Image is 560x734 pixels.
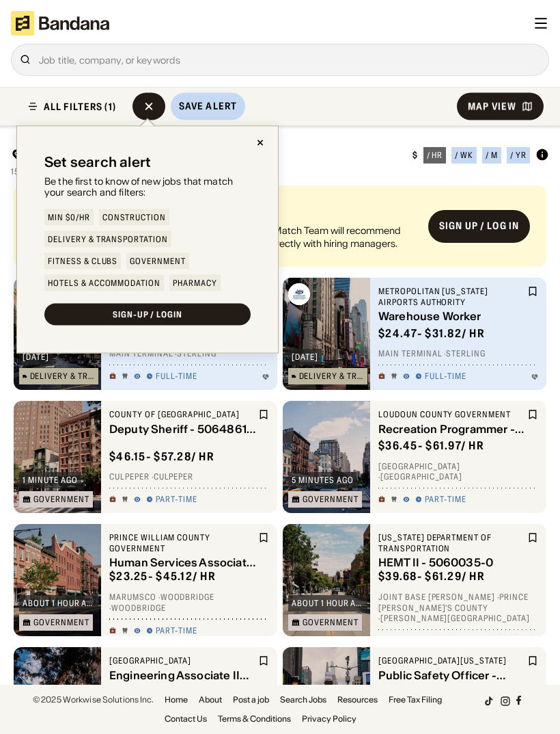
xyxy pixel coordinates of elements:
[156,494,197,505] div: Part-time
[378,569,485,584] div: $ 39.68 - $61.29 / hr
[179,100,237,112] div: Save Alert
[378,310,524,323] div: Warehouse Worker
[109,556,255,569] div: Human Services Associate - 5064564-0
[109,569,216,584] div: $ 23.25 - $45.12 / hr
[173,279,217,287] div: Pharmacy
[280,696,326,704] a: Search Jobs
[510,151,527,159] div: / yr
[378,556,524,569] div: HEMT II - 5060035-0
[11,180,549,719] div: grid
[109,532,255,553] div: Prince William County Government
[48,279,160,287] div: Hotels & Accommodation
[292,353,318,361] div: [DATE]
[130,257,186,265] div: Government
[378,422,524,435] div: Recreation Programmer - 5064196-0
[337,696,378,704] a: Resources
[11,11,109,36] img: Bandana logotype
[11,166,549,177] div: 158,902 matching jobs on [DOMAIN_NAME]
[109,449,214,463] div: $ 46.15 - $57.28 / hr
[425,494,466,505] div: Part-time
[292,599,364,607] div: about 1 hour ago
[299,372,364,380] div: Delivery & Transportation
[389,696,442,704] a: Free Tax Filing
[165,715,207,723] a: Contact Us
[455,151,473,159] div: / wk
[48,235,168,244] div: Delivery & Transportation
[23,476,78,484] div: 1 minute ago
[425,635,466,646] div: Part-time
[23,599,95,607] div: about 1 hour ago
[288,283,310,305] img: Metropolitan Washington Airports Authority logo
[427,151,443,159] div: / hr
[233,696,269,704] a: Post a job
[109,471,269,482] div: Culpeper · Culpeper
[156,625,197,636] div: Part-time
[199,696,222,704] a: About
[39,55,540,65] div: Job title, company, or keywords
[303,618,359,627] div: Government
[44,101,116,111] div: ALL FILTERS (1)
[30,372,95,380] div: Delivery & Transportation
[33,696,154,704] div: © 2025 Workwise Solutions Inc.
[109,592,269,613] div: Marumsco · Woodbridge · Woodbridge
[109,348,269,359] div: Main Terminal · Sterling
[468,101,516,111] div: Map View
[33,495,89,503] div: Government
[102,213,167,222] div: Construction
[165,696,188,704] a: Home
[378,326,485,340] div: $ 24.47 - $31.82 / hr
[378,592,538,624] div: Joint Base [PERSON_NAME] · Prince [PERSON_NAME]'s County · [PERSON_NAME][GEOGRAPHIC_DATA]
[292,476,353,484] div: 5 minutes ago
[378,286,524,307] div: Metropolitan [US_STATE] Airports Authority
[486,151,498,159] div: / m
[11,147,402,164] div: Showing 6,663 Verified Jobs
[44,153,151,170] div: Set search alert
[378,668,524,681] div: Public Safety Officer - 5070525-0
[113,311,182,319] div: SIGN-UP / LOGIN
[302,715,356,723] a: Privacy Policy
[23,353,49,361] div: [DATE]
[378,532,524,553] div: [US_STATE] Department of Transportation
[218,715,291,723] a: Terms & Conditions
[303,495,359,503] div: Government
[425,371,466,382] div: Full-time
[109,668,255,681] div: Engineering Associate II (Utilities Project Manager) - 5060950-0
[378,655,524,666] div: [GEOGRAPHIC_DATA][US_STATE]
[156,371,197,382] div: Full-time
[44,175,251,198] div: Be the first to know of new jobs that match your search and filters:
[48,257,117,265] div: Fitness & Clubs
[412,150,418,161] div: $
[48,213,90,222] div: Min $0/hr
[33,618,89,627] div: Government
[109,409,255,420] div: County of [GEOGRAPHIC_DATA]
[109,655,255,666] div: [GEOGRAPHIC_DATA]
[378,409,524,420] div: Loudoun County Government
[378,461,538,482] div: [GEOGRAPHIC_DATA] · [GEOGRAPHIC_DATA]
[378,438,484,453] div: $ 36.45 - $61.97 / hr
[439,220,519,232] div: Sign up / Log in
[109,422,255,435] div: Deputy Sheriff - 5064861-0
[378,348,538,359] div: Main Terminal · Sterling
